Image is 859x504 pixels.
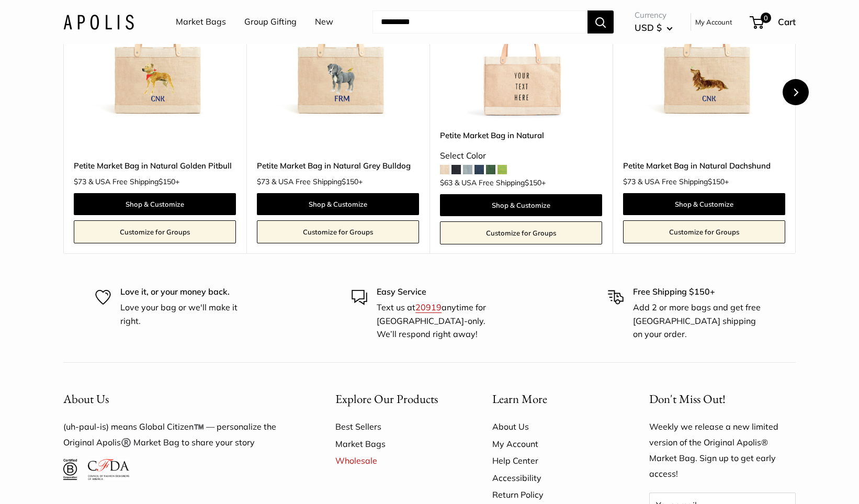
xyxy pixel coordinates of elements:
[440,178,453,187] span: $63
[335,418,456,435] a: Best Sellers
[257,177,269,186] span: $73
[244,14,297,30] a: Group Gifting
[440,129,602,141] a: Petite Market Bag in Natural
[440,221,602,244] a: Customize for Groups
[635,19,673,36] button: USD $
[342,177,358,186] span: $150
[492,391,547,407] span: Learn More
[492,435,613,452] a: My Account
[257,220,419,243] a: Customize for Groups
[335,435,456,452] a: Market Bags
[638,178,729,185] span: & USA Free Shipping +
[377,285,507,299] p: Easy Service
[88,459,129,480] img: Council of Fashion Designers of America Member
[649,389,796,409] p: Don't Miss Out!
[74,193,236,215] a: Shop & Customize
[778,16,796,27] span: Cart
[587,10,614,33] button: Search
[335,391,438,407] span: Explore Our Products
[74,160,236,172] a: Petite Market Bag in Natural Golden Pitbull
[525,178,541,187] span: $150
[649,419,796,482] p: Weekly we release a new limited version of the Original Apolis® Market Bag. Sign up to get early ...
[120,285,251,299] p: Love it, or your money back.
[492,452,613,469] a: Help Center
[63,459,77,480] img: Certified B Corporation
[63,391,109,407] span: About Us
[120,301,251,328] p: Love your bag or we'll make it right.
[633,301,764,341] p: Add 2 or more bags and get free [GEOGRAPHIC_DATA] shipping on your order.
[440,148,602,164] div: Select Color
[88,178,179,185] span: & USA Free Shipping +
[708,177,725,186] span: $150
[623,220,785,243] a: Customize for Groups
[159,177,175,186] span: $150
[176,14,226,30] a: Market Bags
[63,419,299,451] p: (uh-paul-is) means Global Citizen™️ — personalize the Original Apolis®️ Market Bag to share your ...
[751,14,796,30] a: 0 Cart
[372,10,587,33] input: Search...
[257,160,419,172] a: Petite Market Bag in Natural Grey Bulldog
[492,486,613,503] a: Return Policy
[74,220,236,243] a: Customize for Groups
[272,178,363,185] span: & USA Free Shipping +
[633,285,764,299] p: Free Shipping $150+
[623,177,636,186] span: $73
[492,389,613,409] button: Learn More
[63,14,134,29] img: Apolis
[761,13,771,23] span: 0
[440,194,602,216] a: Shop & Customize
[335,452,456,469] a: Wholesale
[257,193,419,215] a: Shop & Customize
[623,193,785,215] a: Shop & Customize
[492,418,613,435] a: About Us
[623,160,785,172] a: Petite Market Bag in Natural Dachshund
[455,179,546,186] span: & USA Free Shipping +
[415,302,442,312] a: 20919
[63,389,299,409] button: About Us
[74,177,86,186] span: $73
[377,301,507,341] p: Text us at anytime for [GEOGRAPHIC_DATA]-only. We’ll respond right away!
[492,469,613,486] a: Accessibility
[635,8,673,23] span: Currency
[635,22,662,33] span: USD $
[335,389,456,409] button: Explore Our Products
[695,16,732,28] a: My Account
[783,79,809,105] button: Next
[315,14,333,30] a: New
